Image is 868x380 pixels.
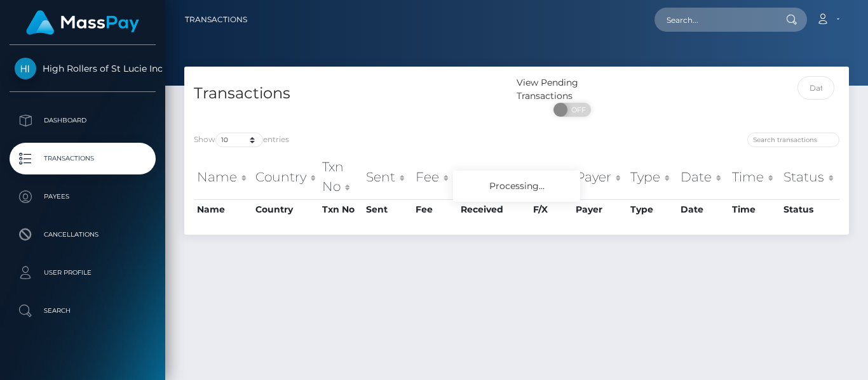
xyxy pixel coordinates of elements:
[194,133,289,147] label: Show entries
[573,199,627,219] th: Payer
[10,257,156,289] a: User Profile
[560,103,592,117] span: OFF
[319,154,363,199] th: Txn No
[677,154,729,199] th: Date
[15,149,151,168] p: Transactions
[194,199,252,219] th: Name
[319,199,363,219] th: Txn No
[530,154,573,199] th: F/X
[10,63,156,74] span: High Rollers of St Lucie Inc
[15,225,151,244] p: Cancellations
[729,199,781,219] th: Time
[458,154,530,199] th: Received
[627,199,677,219] th: Type
[517,76,627,103] div: View Pending Transactions
[10,105,156,136] a: Dashboard
[215,133,263,147] select: Showentries
[677,199,729,219] th: Date
[780,154,839,199] th: Status
[15,263,151,282] p: User Profile
[10,295,156,327] a: Search
[15,111,151,130] p: Dashboard
[747,133,839,147] input: Search transactions
[185,6,247,33] a: Transactions
[412,154,458,199] th: Fee
[573,154,627,199] th: Payer
[194,82,507,105] h4: Transactions
[458,199,530,219] th: Received
[797,76,834,100] input: Date filter
[627,154,677,199] th: Type
[15,187,151,206] p: Payees
[194,154,252,199] th: Name
[10,181,156,213] a: Payees
[10,219,156,251] a: Cancellations
[252,199,319,219] th: Country
[530,199,573,219] th: F/X
[252,154,319,199] th: Country
[453,171,580,202] div: Processing...
[363,154,412,199] th: Sent
[780,199,839,219] th: Status
[26,10,139,35] img: MassPay Logo
[654,8,774,32] input: Search...
[363,199,412,219] th: Sent
[729,154,781,199] th: Time
[15,301,151,320] p: Search
[412,199,458,219] th: Fee
[10,143,156,174] a: Transactions
[15,58,36,79] img: High Rollers of St Lucie Inc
